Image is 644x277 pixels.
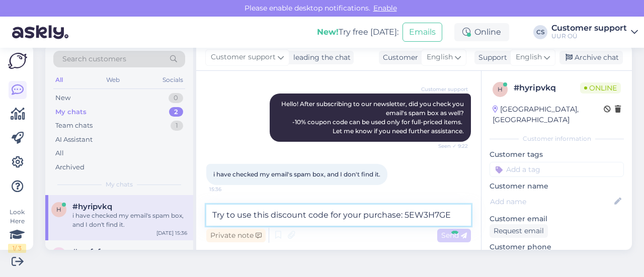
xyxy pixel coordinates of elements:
[421,85,468,93] span: Customer support
[171,121,183,131] div: 1
[72,211,187,229] div: i have checked my email's spam box, and I don't find it.
[55,135,93,145] div: AI Assistant
[281,100,465,135] span: Hello! After subscribing to our newsletter, did you check you email's spam box as well? -10% coup...
[169,93,183,103] div: 0
[490,224,548,238] div: Request email
[514,82,580,94] div: # hyripvkq
[490,162,624,177] input: Add a tag
[474,52,507,63] div: Support
[490,181,624,192] p: Customer name
[55,148,64,158] div: All
[551,32,627,40] div: UUR OÜ
[454,23,509,41] div: Online
[533,25,547,39] div: CS
[490,134,624,143] div: Customer information
[403,23,442,42] button: Emails
[55,162,85,172] div: Archived
[430,142,468,150] span: Seen ✓ 9:22
[72,247,114,256] span: #msfafzgv
[580,82,621,94] span: Online
[72,202,112,211] span: #hyripvkq
[211,52,276,63] span: Customer support
[289,52,351,63] div: leading the chat
[213,170,380,178] span: i have checked my email's spam box, and I don't find it.
[498,85,503,93] span: h
[8,244,26,253] div: 1 / 3
[55,107,87,117] div: My chats
[55,93,70,103] div: New
[53,73,65,86] div: All
[8,53,27,69] img: Askly Logo
[55,121,93,131] div: Team chats
[551,24,627,32] div: Customer support
[490,196,612,207] input: Add name
[490,149,624,160] p: Customer tags
[317,27,339,37] b: New!
[56,206,61,213] span: h
[169,107,183,117] div: 2
[8,208,26,253] div: Look Here
[516,52,542,63] span: English
[490,242,624,252] p: Customer phone
[317,26,398,38] div: Try free [DATE]:
[160,73,185,86] div: Socials
[104,73,122,86] div: Web
[379,52,418,63] div: Customer
[62,54,126,64] span: Search customers
[493,104,604,125] div: [GEOGRAPHIC_DATA], [GEOGRAPHIC_DATA]
[490,214,624,224] p: Customer email
[551,24,638,40] a: Customer supportUUR OÜ
[427,52,453,63] span: English
[559,51,623,64] div: Archive chat
[370,4,400,13] span: Enable
[106,180,133,189] span: My chats
[209,186,247,193] span: 15:36
[156,229,187,237] div: [DATE] 15:36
